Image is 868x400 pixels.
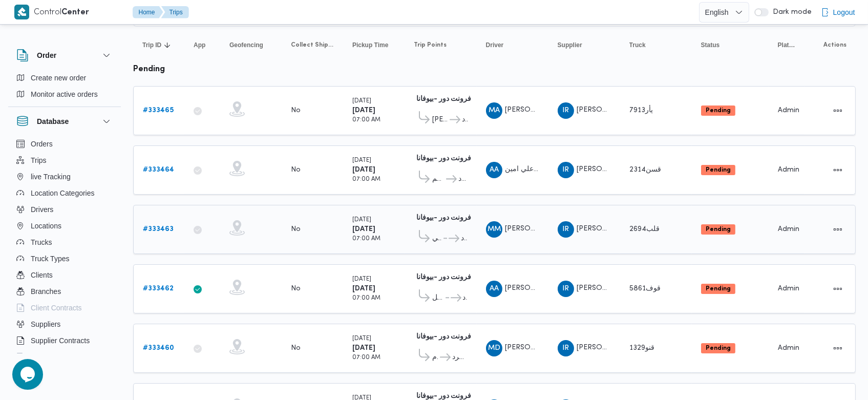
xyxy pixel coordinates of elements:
[31,203,53,216] span: Drivers
[10,359,43,390] iframe: chat widget
[12,70,117,86] button: Create new order
[452,351,467,364] span: فرونت دور مسطرد
[486,162,502,178] div: Ali Amain Muhammad Yhaii
[562,340,569,356] span: IR
[558,281,574,297] div: Ibrahem Rmdhan Ibrahem Athman AbobIsha
[163,41,172,49] svg: Sorted in descending order
[31,236,52,248] span: Trucks
[769,8,812,16] span: Dark mode
[31,269,53,281] span: Clients
[31,302,82,314] span: Client Contracts
[486,281,502,297] div: Abadallah Abadalsamaia Ahmad Biomai Najada
[352,98,371,104] small: [DATE]
[225,37,277,53] button: Geofencing
[291,106,301,115] div: No
[461,233,468,245] span: فرونت دور مسطرد
[778,166,799,173] span: Admin
[143,226,174,233] b: # 333463
[143,166,174,173] b: # 333464
[489,102,500,119] span: MA
[143,104,174,117] a: #333465
[352,217,371,223] small: [DATE]
[31,88,98,100] span: Monitor active orders
[12,250,117,267] button: Truck Types
[12,86,117,102] button: Monitor active orders
[416,393,471,399] b: فرونت دور -بيوفانا
[142,41,161,49] span: Trip ID; Sorted in descending order
[31,351,56,363] span: Devices
[352,345,375,351] b: [DATE]
[143,285,174,292] b: # 333462
[37,115,69,128] h3: Database
[458,173,468,185] span: فرونت دور مسطرد
[432,114,448,126] span: [PERSON_NAME]
[291,225,301,234] div: No
[706,286,731,292] b: Pending
[12,349,117,365] button: Devices
[701,165,735,175] span: Pending
[37,49,56,61] h3: Order
[14,5,29,19] img: X8yXhbKr1z7QwAAAABJRU5ErkJggg==
[562,281,569,297] span: IR
[291,165,301,175] div: No
[823,41,846,49] span: Actions
[133,6,163,18] button: Home
[138,37,179,53] button: Trip IDSorted in descending order
[505,225,624,232] span: [PERSON_NAME] [PERSON_NAME]
[189,37,215,53] button: App
[348,37,399,53] button: Pickup Time
[505,285,581,291] span: [PERSON_NAME] نجدى
[143,107,174,114] b: # 333465
[432,233,442,245] span: قسم الدقي
[778,345,799,351] span: Admin
[31,171,71,183] span: live Tracking
[577,107,718,113] span: [PERSON_NAME][DATE] [PERSON_NAME]
[558,162,574,178] div: Ibrahem Rmdhan Ibrahem Athman AbobIsha
[31,285,61,298] span: Branches
[701,343,735,353] span: Pending
[352,166,375,173] b: [DATE]
[629,285,661,292] span: قوف5861
[554,37,615,53] button: Supplier
[505,344,624,351] span: [PERSON_NAME] [PERSON_NAME]
[577,225,718,232] span: [PERSON_NAME][DATE] [PERSON_NAME]
[486,340,502,356] div: Mahmood Daroish Yousf Daroish
[701,41,720,49] span: Status
[12,152,117,169] button: Trips
[830,162,846,178] button: Actions
[143,342,174,354] a: #333460
[352,107,375,114] b: [DATE]
[31,138,53,150] span: Orders
[143,283,174,295] a: #333462
[8,136,121,357] div: Database
[486,41,504,49] span: Driver
[31,252,69,265] span: Truck Types
[12,267,117,283] button: Clients
[12,169,117,185] button: live Tracking
[505,107,563,113] span: [PERSON_NAME]
[701,224,735,235] span: Pending
[562,221,569,238] span: IR
[629,166,661,173] span: قسن2314
[706,108,731,114] b: Pending
[143,345,174,351] b: # 333460
[706,226,731,233] b: Pending
[31,220,61,232] span: Locations
[577,285,718,291] span: [PERSON_NAME][DATE] [PERSON_NAME]
[778,285,799,292] span: Admin
[432,351,438,364] span: الهرم
[31,72,86,84] span: Create new order
[12,218,117,234] button: Locations
[482,37,543,53] button: Driver
[352,41,388,49] span: Pickup Time
[558,41,582,49] span: Supplier
[291,344,301,353] div: No
[416,155,471,162] b: فرونت دور -بيوفانا
[830,221,846,238] button: Actions
[31,334,90,347] span: Supplier Contracts
[778,226,799,233] span: Admin
[62,9,90,16] b: Center
[490,281,499,297] span: AA
[12,234,117,250] button: Trucks
[432,173,444,185] span: قسم المقطم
